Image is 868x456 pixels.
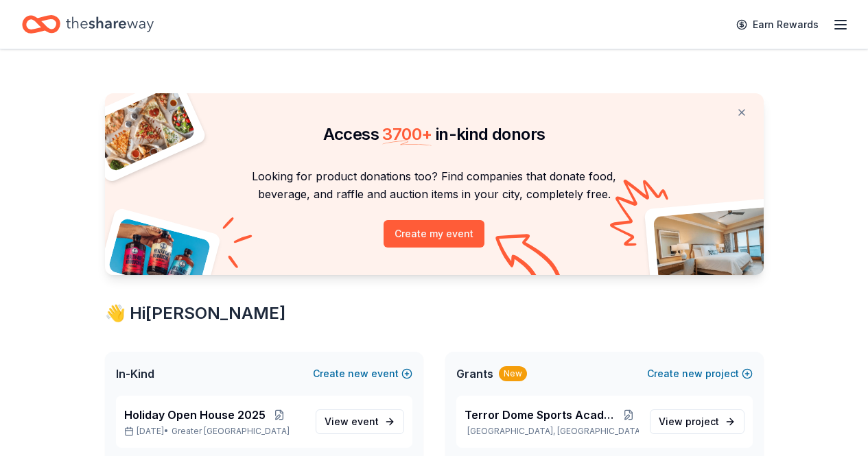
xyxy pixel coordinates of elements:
[124,426,305,437] p: [DATE] •
[659,413,719,430] span: View
[499,366,527,381] div: New
[105,302,764,324] div: 👋 Hi [PERSON_NAME]
[313,365,412,382] button: Createnewevent
[124,407,266,423] span: Holiday Open House 2025
[647,365,753,382] button: Createnewproject
[323,124,546,144] span: Access in-kind donors
[348,365,368,382] span: new
[650,409,744,434] a: View project
[121,167,747,204] p: Looking for product donations too? Find companies that donate food, beverage, and raffle and auct...
[456,365,493,382] span: Grants
[384,220,484,248] button: Create my event
[382,124,432,144] span: 3700 +
[22,8,154,40] a: Home
[116,365,154,382] span: In-Kind
[465,407,619,423] span: Terror Dome Sports Academy 2024-25
[728,12,827,37] a: Earn Rewards
[316,409,404,434] a: View event
[465,426,639,437] p: [GEOGRAPHIC_DATA], [GEOGRAPHIC_DATA]
[351,416,379,427] span: event
[495,234,564,285] img: Curvy arrow
[89,85,196,173] img: Pizza
[685,416,719,427] span: project
[682,365,703,382] span: new
[325,413,379,430] span: View
[172,426,290,437] span: Greater [GEOGRAPHIC_DATA]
